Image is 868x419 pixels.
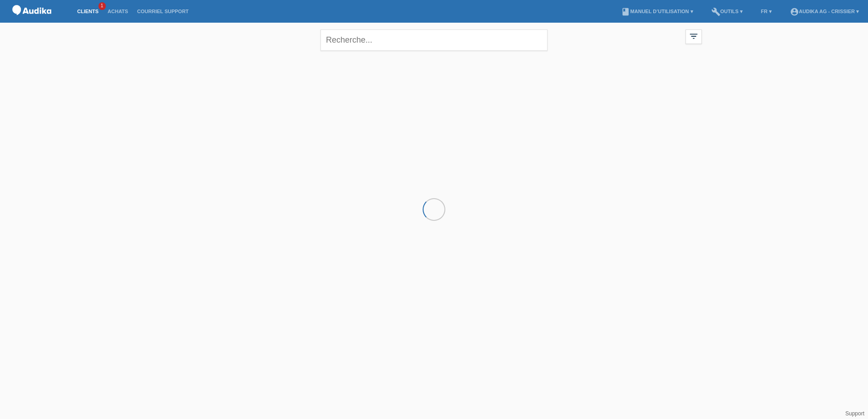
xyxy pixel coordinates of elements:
input: Recherche... [321,29,547,51]
a: POS — MF Group [9,18,54,24]
a: buildOutils ▾ [707,9,747,14]
a: account_circleAudika AG - Crissier ▾ [785,9,863,14]
a: Support [845,410,864,417]
a: Clients [73,9,103,14]
i: account_circle [790,7,799,16]
i: build [711,7,720,16]
a: Courriel Support [133,9,193,14]
span: 1 [99,2,106,10]
a: FR ▾ [756,9,776,14]
a: bookManuel d’utilisation ▾ [616,9,697,14]
i: book [621,7,630,16]
a: Achats [103,9,133,14]
i: filter_list [689,31,699,41]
